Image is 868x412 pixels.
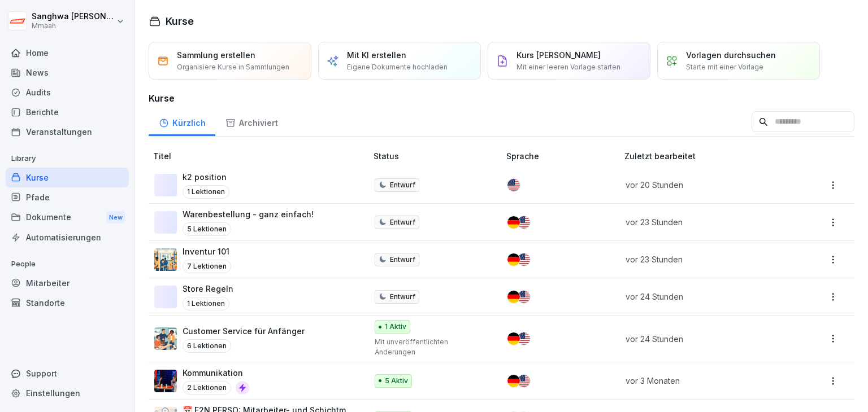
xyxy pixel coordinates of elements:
[153,150,369,162] p: Titel
[518,253,530,266] img: us.svg
[32,22,114,30] p: Mmaah
[390,217,415,227] p: Entwurf
[507,375,520,387] img: de.svg
[6,383,129,403] a: Einstellungen
[183,246,231,257] p: Inventur 101
[154,327,177,350] img: thh3n72wpdw7xjm13u1xxv8b.png
[183,185,229,199] p: 1 Lektionen
[149,91,854,105] h3: Kurse
[149,107,215,136] a: Kürzlich
[507,291,520,303] img: de.svg
[215,107,288,136] a: Archiviert
[347,49,406,61] p: Mit KI erstellen
[6,273,129,293] a: Mitarbeiter
[177,49,255,61] p: Sammlung erstellen
[154,248,177,271] img: q9ah50jmjor0c19cd3zn5jfi.png
[624,150,796,162] p: Zuletzt bearbeitet
[183,325,305,337] p: Customer Service für Anfänger
[6,363,129,383] div: Support
[183,297,229,310] p: 1 Lektionen
[183,381,231,395] p: 2 Lektionen
[517,62,620,72] p: Mit einer leeren Vorlage starten
[6,207,129,228] a: DokumenteNew
[390,292,415,302] p: Entwurf
[626,291,782,303] p: vor 24 Stunden
[6,187,129,207] a: Pfade
[32,12,114,21] p: Sanghwa [PERSON_NAME]
[6,207,129,228] div: Dokumente
[6,227,129,247] a: Automatisierungen
[375,337,488,357] p: Mit unveröffentlichten Änderungen
[183,283,233,295] p: Store Regeln
[177,62,289,72] p: Organisiere Kurse in Sammlungen
[6,63,129,82] a: News
[686,49,776,61] p: Vorlagen durchsuchen
[390,180,415,190] p: Entwurf
[6,102,129,122] a: Berichte
[6,150,129,168] p: Library
[518,375,530,387] img: us.svg
[6,293,129,313] a: Standorte
[385,322,406,332] p: 1 Aktiv
[517,49,601,61] p: Kurs [PERSON_NAME]
[347,62,448,72] p: Eigene Dokumente hochladen
[518,332,530,345] img: us.svg
[374,150,502,162] p: Status
[166,14,194,29] h1: Kurse
[626,375,782,387] p: vor 3 Monaten
[518,291,530,303] img: us.svg
[6,168,129,187] a: Kurse
[183,339,231,353] p: 6 Lektionen
[518,216,530,229] img: us.svg
[6,122,129,142] a: Veranstaltungen
[183,171,229,183] p: k2 position
[183,260,231,273] p: 7 Lektionen
[626,179,782,191] p: vor 20 Stunden
[154,370,177,392] img: tuksy0m7dkfzt7fbvnptwcmt.png
[507,332,520,345] img: de.svg
[6,43,129,63] a: Home
[106,211,125,224] div: New
[6,255,129,273] p: People
[183,208,314,220] p: Warenbestellung - ganz einfach!
[183,222,231,236] p: 5 Lektionen
[183,367,249,379] p: Kommunikation
[6,82,129,102] a: Audits
[507,179,520,191] img: us.svg
[390,255,415,265] p: Entwurf
[626,216,782,228] p: vor 23 Stunden
[626,253,782,265] p: vor 23 Stunden
[626,333,782,345] p: vor 24 Stunden
[686,62,763,72] p: Starte mit einer Vorlage
[507,253,520,266] img: de.svg
[506,150,620,162] p: Sprache
[507,216,520,229] img: de.svg
[385,376,408,386] p: 5 Aktiv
